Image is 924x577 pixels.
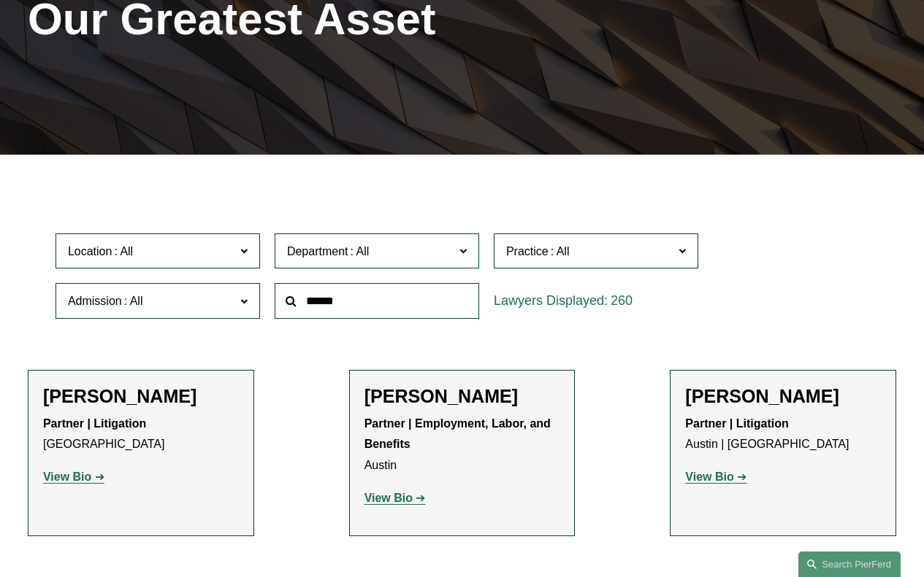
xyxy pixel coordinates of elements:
[364,492,413,504] strong: View Bio
[43,470,104,483] a: View Bio
[364,414,560,476] p: Austin
[611,293,633,308] span: 260
[364,492,426,504] a: View Bio
[43,417,146,430] strong: Partner | Litigation
[798,551,901,577] a: Search this site
[68,245,112,257] span: Location
[287,245,348,257] span: Department
[685,414,881,456] p: Austin | [GEOGRAPHIC_DATA]
[364,417,554,451] strong: Partner | Employment, Labor, and Benefits
[685,417,788,430] strong: Partner | Litigation
[685,470,733,483] strong: View Bio
[685,385,881,407] h2: [PERSON_NAME]
[68,295,122,307] span: Admission
[43,470,91,483] strong: View Bio
[43,385,239,407] h2: [PERSON_NAME]
[43,414,239,456] p: [GEOGRAPHIC_DATA]
[506,245,549,257] span: Practice
[364,385,560,407] h2: [PERSON_NAME]
[685,470,747,483] a: View Bio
